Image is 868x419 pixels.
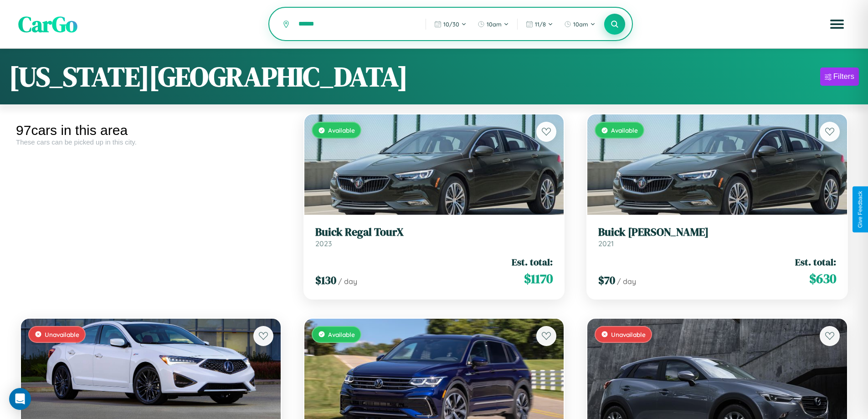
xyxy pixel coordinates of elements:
[315,226,553,248] a: Buick Regal TourX2023
[573,21,588,28] span: 10am
[598,226,836,248] a: Buick [PERSON_NAME]2021
[430,17,471,31] button: 10/30
[611,126,638,134] span: Available
[512,255,553,269] span: Est. total:
[820,67,859,86] button: Filters
[18,9,77,39] span: CarGo
[9,58,408,95] h1: [US_STATE][GEOGRAPHIC_DATA]
[315,239,332,248] span: 2023
[473,17,514,31] button: 10am
[598,239,614,248] span: 2021
[45,331,79,338] span: Unavailable
[598,273,615,288] span: $ 70
[857,191,863,228] div: Give Feedback
[9,388,31,410] div: Open Intercom Messenger
[315,273,336,288] span: $ 130
[535,21,546,28] span: 11 / 8
[328,331,355,338] span: Available
[315,226,553,239] h3: Buick Regal TourX
[824,11,850,37] button: Open menu
[617,277,636,286] span: / day
[16,123,286,138] div: 97 cars in this area
[338,277,357,286] span: / day
[611,331,646,338] span: Unavailable
[598,226,836,239] h3: Buick [PERSON_NAME]
[809,269,836,288] span: $ 630
[443,21,459,28] span: 10 / 30
[560,17,600,31] button: 10am
[524,269,553,288] span: $ 1170
[833,72,854,81] div: Filters
[521,17,558,31] button: 11/8
[487,21,502,28] span: 10am
[795,255,836,269] span: Est. total:
[16,138,286,146] div: These cars can be picked up in this city.
[328,126,355,134] span: Available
